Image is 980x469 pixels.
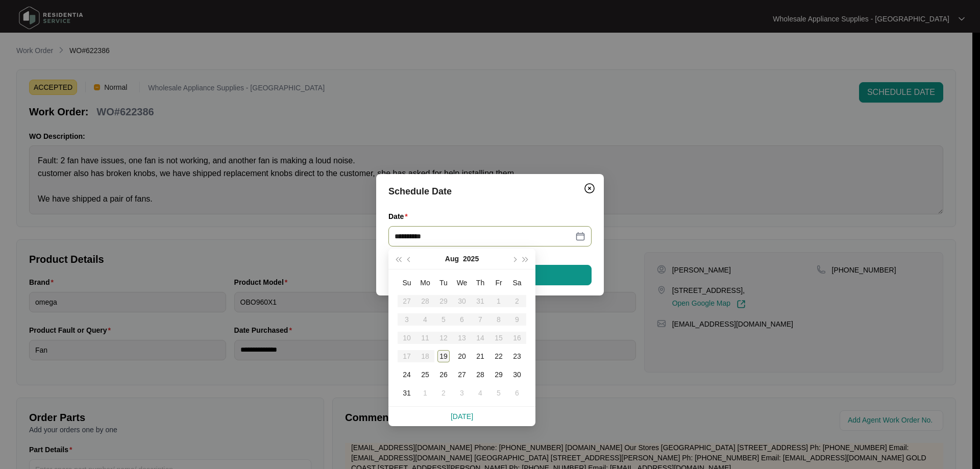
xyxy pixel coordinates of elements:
div: 6 [511,387,523,399]
div: 31 [401,387,413,399]
td: 2025-08-27 [453,365,471,384]
td: 2025-08-19 [434,347,453,365]
div: 27 [456,368,468,381]
div: 5 [493,387,505,399]
button: 2025 [463,249,479,269]
td: 2025-08-23 [508,347,526,365]
td: 2025-08-31 [398,384,416,402]
input: Date [395,231,573,242]
td: 2025-08-29 [489,365,508,384]
a: [DATE] [451,412,473,421]
td: 2025-08-25 [416,365,434,384]
div: 24 [401,368,413,381]
td: 2025-09-04 [471,384,489,402]
td: 2025-09-05 [489,384,508,402]
div: 2 [437,387,450,399]
div: 19 [437,350,450,362]
div: 3 [456,387,468,399]
label: Date [388,211,412,221]
button: Aug [445,249,459,269]
td: 2025-08-30 [508,365,526,384]
th: We [453,274,471,292]
td: 2025-09-06 [508,384,526,402]
th: Su [398,274,416,292]
td: 2025-08-24 [398,365,416,384]
td: 2025-08-21 [471,347,489,365]
img: closeCircle [583,182,596,194]
td: 2025-09-03 [453,384,471,402]
th: Fr [489,274,508,292]
th: Sa [508,274,526,292]
th: Th [471,274,489,292]
th: Tu [434,274,453,292]
div: Schedule Date [388,184,592,199]
div: 29 [493,368,505,381]
div: 20 [456,350,468,362]
td: 2025-08-22 [489,347,508,365]
td: 2025-09-02 [434,384,453,402]
button: Close [581,180,598,196]
div: 1 [419,387,431,399]
div: 21 [474,350,486,362]
th: Mo [416,274,434,292]
td: 2025-09-01 [416,384,434,402]
div: 30 [511,368,523,381]
div: 22 [493,350,505,362]
div: 26 [437,368,450,381]
div: 4 [474,387,486,399]
div: 23 [511,350,523,362]
div: 25 [419,368,431,381]
div: 28 [474,368,486,381]
td: 2025-08-20 [453,347,471,365]
td: 2025-08-26 [434,365,453,384]
td: 2025-08-28 [471,365,489,384]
